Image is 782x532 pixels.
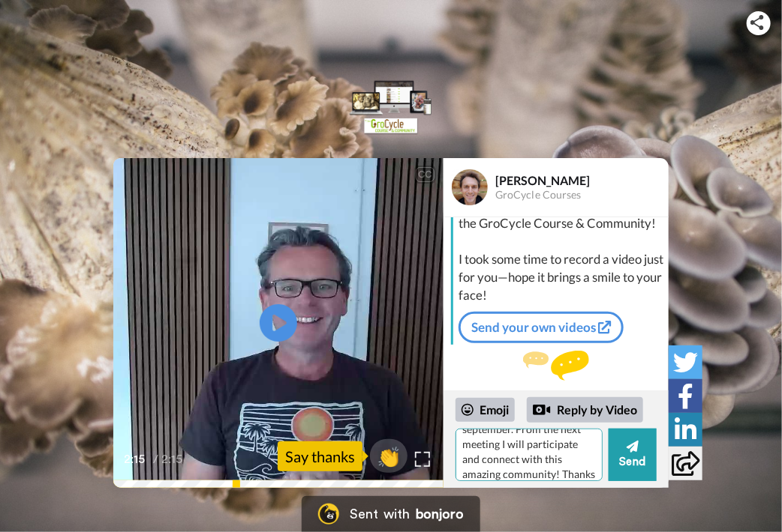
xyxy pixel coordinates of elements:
img: Profile Image [452,169,488,205]
div: [PERSON_NAME] [495,173,668,187]
img: message.svg [523,351,589,381]
button: Send [609,429,657,481]
img: ic_share.svg [750,15,764,30]
img: Full screen [415,452,430,467]
div: Reply by Video [527,397,643,423]
div: Reply by Video [533,401,551,419]
div: Say thanks [278,441,362,471]
div: Emoji [456,398,515,422]
div: Hello [PERSON_NAME], Welcome to the GroCycle Course & Community! I took some time to record a vid... [459,196,665,304]
span: 2:15 [161,450,188,468]
span: 2:15 [124,450,150,468]
div: CC [416,167,435,182]
div: Send [PERSON_NAME] a reply. [444,351,669,405]
img: Bonjoro Logo [318,504,339,525]
div: bonjoro [416,507,464,521]
button: 👏 [370,439,408,473]
span: 👏 [370,444,408,468]
textarea: Hello! Thank you very much for the warm welcome! As you know my name is [PERSON_NAME] and I am fr... [456,429,603,481]
div: GroCycle Courses [495,189,668,202]
a: Send your own videos [459,312,624,343]
span: / [153,450,158,468]
img: logo [346,76,436,136]
a: Bonjoro LogoSent withbonjoro [302,496,480,532]
div: Sent with [350,507,410,521]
